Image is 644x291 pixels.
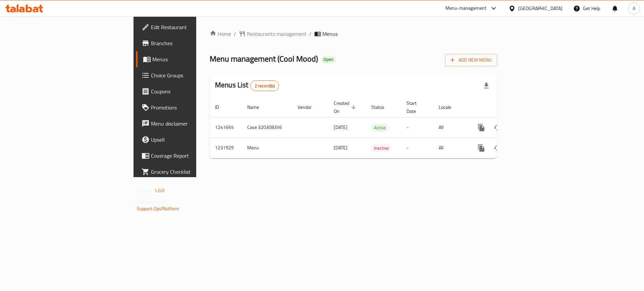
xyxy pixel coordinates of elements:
[473,140,489,156] button: more
[439,103,460,111] span: Locale
[154,186,165,195] span: 1.0.0
[210,51,318,66] span: Menu management ( Cool Mood )
[251,83,279,89] span: 2 record(s)
[136,116,241,132] a: Menu disclaimer
[136,99,241,116] a: Promotions
[473,120,489,136] button: more
[334,143,347,152] span: [DATE]
[478,78,494,94] div: Export file
[136,164,241,180] a: Grocery Checklist
[136,67,241,83] a: Choice Groups
[401,117,433,138] td: -
[309,30,312,38] li: /
[151,152,236,160] span: Coverage Report
[210,30,497,38] nav: breadcrumb
[151,87,236,95] span: Coupons
[298,103,320,111] span: Vendor
[371,124,388,132] span: Active
[210,97,543,158] table: enhanced table
[468,97,543,118] th: Actions
[445,54,497,66] button: Add New Menu
[151,136,236,144] span: Upsell
[151,23,236,31] span: Edit Restaurant
[151,120,236,128] span: Menu disclaimer
[151,168,236,176] span: Grocery Checklist
[136,19,241,35] a: Edit Restaurant
[152,55,236,63] span: Menus
[371,103,393,111] span: Status
[407,99,425,115] span: Start Date
[136,148,241,164] a: Coverage Report
[371,144,391,152] span: Inactive
[321,57,336,62] span: Open
[450,56,492,64] span: Add New Menu
[250,80,279,91] div: Total records count
[136,83,241,99] a: Coupons
[215,80,279,91] h2: Menus List
[242,117,292,138] td: Case 320308356
[371,124,388,132] div: Active
[137,198,168,206] span: Get support on:
[334,123,347,132] span: [DATE]
[401,138,433,158] td: -
[518,5,562,12] div: [GEOGRAPHIC_DATA]
[247,103,268,111] span: Name
[489,140,505,156] button: Change Status
[215,103,228,111] span: ID
[322,30,338,38] span: Menus
[137,204,179,213] a: Support.OpsPlatform
[489,120,505,136] button: Change Status
[445,4,487,12] div: Menu-management
[633,5,635,12] span: A
[151,71,236,79] span: Choice Groups
[151,103,236,112] span: Promotions
[136,35,241,51] a: Branches
[137,186,153,195] span: Version:
[151,39,236,47] span: Branches
[242,138,292,158] td: Menu
[433,117,468,138] td: All
[136,51,241,67] a: Menus
[247,30,307,38] span: Restaurants management
[433,138,468,158] td: All
[136,132,241,148] a: Upsell
[239,30,307,38] a: Restaurants management
[334,99,358,115] span: Created On
[321,56,336,64] div: Open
